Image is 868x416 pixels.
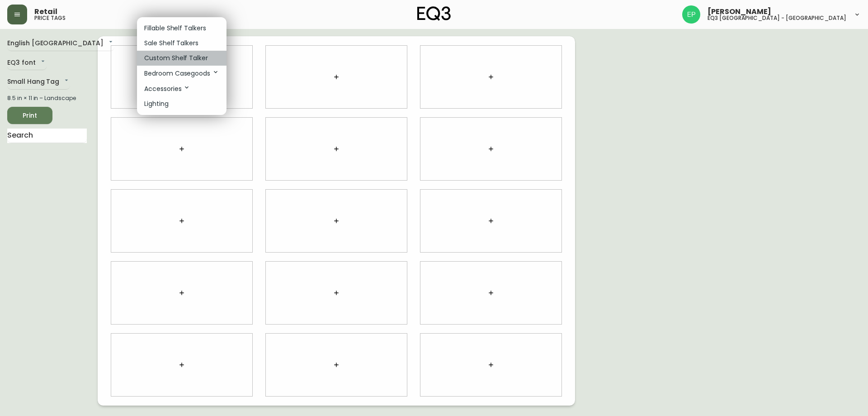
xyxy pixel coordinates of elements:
p: Bedroom Casegoods [144,68,219,78]
p: Sale Shelf Talkers [144,38,198,48]
p: Fillable Shelf Talkers [144,24,206,33]
p: Custom Shelf Talker [144,53,208,63]
p: Lighting [144,99,169,109]
p: Accessories [144,84,190,94]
